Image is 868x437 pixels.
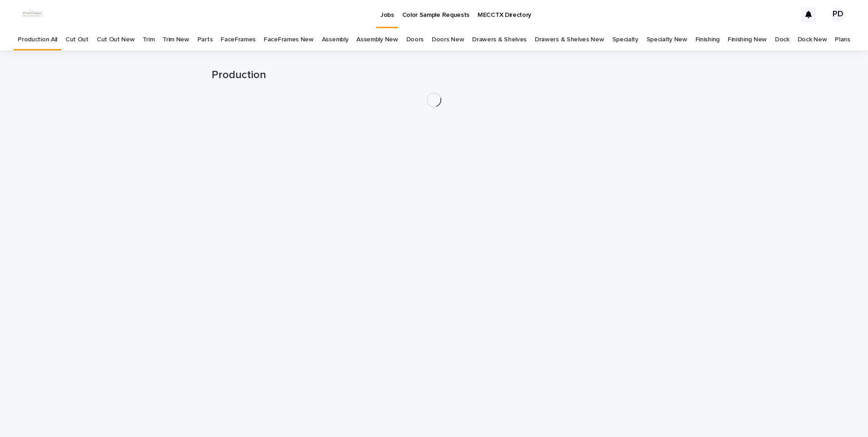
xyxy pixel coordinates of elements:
a: Dock New [798,29,827,50]
a: Production All [18,29,57,50]
a: Dock [775,29,789,50]
img: dhEtdSsQReaQtgKTuLrt [18,5,46,24]
a: FaceFrames New [264,29,314,50]
a: Assembly New [356,29,398,50]
a: Cut Out [65,29,89,50]
a: Finishing [695,29,720,50]
a: Parts [197,29,212,50]
a: Drawers & Shelves New [535,29,604,50]
a: Doors [406,29,424,50]
a: Doors New [432,29,464,50]
div: PD [831,7,845,22]
a: Drawers & Shelves [472,29,527,50]
a: Trim New [163,29,189,50]
a: FaceFrames [221,29,256,50]
a: Specialty [612,29,638,50]
a: Cut Out New [97,29,135,50]
h1: Production [212,69,656,82]
a: Assembly [322,29,349,50]
a: Finishing New [728,29,767,50]
a: Trim [143,29,154,50]
a: Plans [835,29,850,50]
a: Specialty New [646,29,687,50]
